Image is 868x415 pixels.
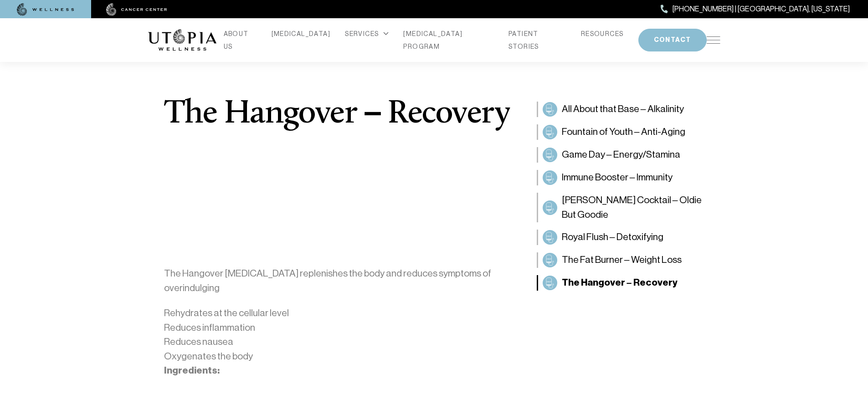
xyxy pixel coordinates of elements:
span: Immune Booster – Immunity [562,170,673,185]
img: Myer’s Cocktail – Oldie But Goodie [544,202,555,213]
span: Royal Flush – Detoxifying [562,230,663,245]
a: Fountain of Youth – Anti-AgingFountain of Youth – Anti-Aging [537,124,720,140]
span: The Fat Burner – Weight Loss [562,253,682,267]
p: The Hangover [MEDICAL_DATA] replenishes the body and reduces symptoms of overindulging [164,266,509,295]
span: Fountain of Youth – Anti-Aging [562,125,685,139]
img: The Hangover – Recovery [544,277,555,288]
a: The Fat Burner – Weight LossThe Fat Burner – Weight Loss [537,252,720,268]
img: logo [148,29,216,51]
span: Game Day – Energy/Stamina [562,148,680,162]
img: The Fat Burner – Weight Loss [544,255,555,266]
a: [MEDICAL_DATA] PROGRAM [403,27,494,53]
img: Game Day – Energy/Stamina [544,149,555,160]
li: Reduces nausea [164,335,509,349]
a: PATIENT STORIES [508,27,566,53]
h1: The Hangover – Recovery [164,98,510,131]
li: Oxygenates the body [164,349,509,364]
img: cancer center [106,3,167,16]
img: icon-hamburger [707,36,720,44]
span: [PHONE_NUMBER] | [GEOGRAPHIC_DATA], [US_STATE] [673,3,850,15]
li: Reduces inflammation [164,321,509,335]
img: All About that Base – Alkalinity [544,104,555,115]
a: Immune Booster – ImmunityImmune Booster – Immunity [537,170,720,185]
button: CONTACT [638,29,707,51]
li: Rehydrates at the cellular level [164,306,509,321]
a: [MEDICAL_DATA] [272,27,331,40]
strong: Ingredients: [164,364,220,376]
a: The Hangover – RecoveryThe Hangover – Recovery [537,275,720,291]
a: Game Day – Energy/StaminaGame Day – Energy/Stamina [537,147,720,163]
div: SERVICES [345,27,389,40]
a: ABOUT US [224,27,257,53]
img: wellness [17,3,74,16]
img: Immune Booster – Immunity [544,172,555,183]
a: RESOURCES [581,27,624,40]
img: Royal Flush – Detoxifying [544,232,555,243]
a: Royal Flush – DetoxifyingRoyal Flush – Detoxifying [537,230,720,245]
a: All About that Base – AlkalinityAll About that Base – Alkalinity [537,102,720,117]
span: [PERSON_NAME] Cocktail – Oldie But Goodie [562,193,716,222]
span: The Hangover – Recovery [562,276,678,290]
a: [PHONE_NUMBER] | [GEOGRAPHIC_DATA], [US_STATE] [661,3,850,15]
a: Myer’s Cocktail – Oldie But Goodie[PERSON_NAME] Cocktail – Oldie But Goodie [537,193,720,222]
img: Fountain of Youth – Anti-Aging [544,127,555,138]
span: All About that Base – Alkalinity [562,102,684,117]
